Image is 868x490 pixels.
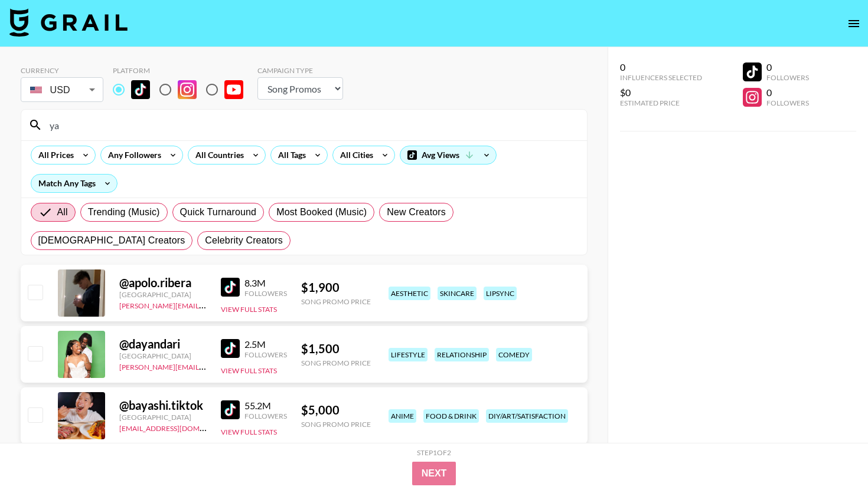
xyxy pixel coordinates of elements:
[119,413,207,422] div: [GEOGRAPHIC_DATA]
[221,339,240,358] img: TikTok
[221,278,240,297] img: TikTok
[400,146,496,164] div: Avg Views
[244,338,287,350] div: 2.5M
[301,403,371,417] div: $ 5,000
[221,427,277,436] button: View Full Stats
[333,146,376,164] div: All Cities
[119,299,350,310] a: [PERSON_NAME][EMAIL_ADDRESS][PERSON_NAME][DOMAIN_NAME]
[119,398,207,413] div: @ bayashi.tiktok
[301,341,371,356] div: $ 1,500
[301,359,371,367] div: Song Promo Price
[809,431,854,476] iframe: Drift Widget Chat Controller
[387,205,446,219] span: New Creators
[301,420,371,429] div: Song Promo Price
[389,409,416,423] div: anime
[484,287,517,300] div: lipsync
[842,12,866,35] button: open drawer
[496,348,532,361] div: comedy
[438,287,477,300] div: skincare
[620,73,702,82] div: Influencers Selected
[43,116,580,134] input: Search by User Name
[301,297,371,306] div: Song Promo Price
[389,287,430,300] div: aesthetic
[21,66,103,75] div: Currency
[412,462,456,485] button: Next
[244,350,287,359] div: Followers
[276,205,367,219] span: Most Booked (Music)
[620,61,702,73] div: 0
[31,175,117,192] div: Match Any Tags
[244,289,287,298] div: Followers
[113,66,253,75] div: Platform
[423,409,479,423] div: food & drink
[257,66,343,75] div: Campaign Type
[620,98,702,107] div: Estimated Price
[221,305,277,314] button: View Full Stats
[57,205,68,219] span: All
[389,348,428,361] div: lifestyle
[417,448,451,457] div: Step 1 of 2
[205,234,283,248] span: Celebrity Creators
[23,80,101,100] div: USD
[38,234,185,248] span: [DEMOGRAPHIC_DATA] Creators
[180,205,257,219] span: Quick Turnaround
[486,409,568,423] div: diy/art/satisfaction
[101,146,164,164] div: Any Followers
[766,98,809,107] div: Followers
[188,146,246,164] div: All Countries
[224,80,243,99] img: YouTube
[244,400,287,412] div: 55.2M
[620,87,702,98] div: $0
[119,290,207,299] div: [GEOGRAPHIC_DATA]
[9,8,128,37] img: Grail Talent
[131,80,150,99] img: TikTok
[244,277,287,289] div: 8.3M
[119,360,294,371] a: [PERSON_NAME][EMAIL_ADDRESS][DOMAIN_NAME]
[221,366,277,375] button: View Full Stats
[119,275,207,290] div: @ apolo.ribera
[766,73,809,82] div: Followers
[178,80,197,99] img: Instagram
[119,337,207,351] div: @ dayandari
[119,351,207,360] div: [GEOGRAPHIC_DATA]
[244,412,287,420] div: Followers
[271,146,308,164] div: All Tags
[119,422,238,433] a: [EMAIL_ADDRESS][DOMAIN_NAME]
[435,348,489,361] div: relationship
[221,400,240,419] img: TikTok
[31,146,76,164] div: All Prices
[766,61,809,73] div: 0
[766,87,809,98] div: 0
[301,280,371,295] div: $ 1,900
[88,205,160,219] span: Trending (Music)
